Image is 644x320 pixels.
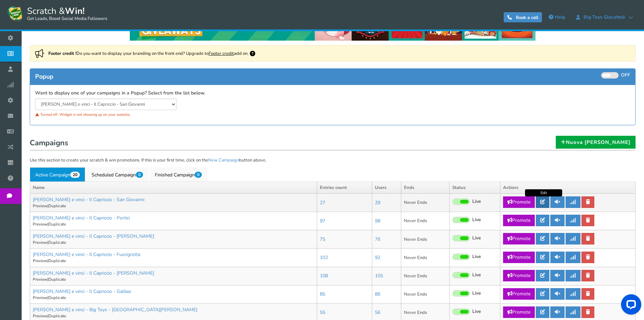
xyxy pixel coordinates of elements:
span: Scratch & [24,5,107,22]
h1: Campaigns [30,137,636,150]
span: Live [472,217,481,223]
th: Ends [401,182,449,194]
span: OFF [621,72,630,78]
a: 75 [320,236,325,242]
a: 108 [320,273,328,279]
p: | [33,295,314,301]
a: Duplicate [48,313,66,319]
a: 97 [320,218,325,224]
a: 85 [320,291,325,297]
label: Want to display one of your campaigns in a Popup? Select from the list below. [35,90,205,97]
a: Preview [33,221,47,227]
a: Duplicate [48,203,66,209]
p: | [33,221,314,227]
div: Edit [525,189,562,196]
a: 27 [320,199,325,206]
strong: Win! [65,5,85,17]
a: 86 [375,291,380,297]
th: Users [372,182,401,194]
a: Duplicate [48,240,66,245]
span: Book a call [516,15,538,21]
th: Status [450,182,500,194]
span: Live [472,308,481,315]
a: Duplicate [48,277,66,282]
strong: Footer credit ! [48,50,76,57]
a: 105 [375,273,383,279]
a: Preview [33,277,47,282]
p: | [33,203,314,209]
th: Entries count [317,182,372,194]
a: 76 [375,236,380,242]
a: 92 [375,254,380,261]
a: Preview [33,313,47,319]
a: Duplicate [48,258,66,263]
a: Promote [503,288,535,300]
span: Help [555,14,565,20]
a: Promote [503,233,535,244]
a: Finished Campaign [149,167,207,182]
a: Help [545,12,569,23]
th: Name [30,182,317,194]
a: Footer credit [209,50,234,57]
a: Preview [33,203,47,209]
p: | [33,258,314,264]
p: | [33,277,314,282]
a: Promote [503,252,535,263]
a: Scratch &Win! Get Leads, Boost Social Media Followers [7,5,107,22]
a: [PERSON_NAME] e vinci - Il Capriccio - Galileo [33,288,131,295]
td: Never Ends [401,230,449,249]
a: Nuova [PERSON_NAME] [556,136,636,149]
a: Book a call [504,12,542,22]
iframe: LiveChat chat widget [616,292,644,320]
a: 56 [375,309,380,316]
td: Never Ends [401,285,449,303]
a: Preview [33,258,47,263]
a: Promote [503,270,535,281]
span: Live [472,254,481,260]
a: 98 [375,218,380,224]
a: [PERSON_NAME] e vinci - Il Capriccio - [PERSON_NAME] [33,233,154,239]
span: 0 [136,172,143,178]
td: Never Ends [401,249,449,267]
span: Live [472,290,481,297]
a: New Campaign [208,157,239,163]
a: [PERSON_NAME] e vinci - Il Capriccio - Portici [33,215,130,221]
td: Never Ends [401,267,449,285]
p: | [33,313,314,319]
small: Get Leads, Boost Social Media Followers [27,16,107,22]
span: 20 [70,172,80,178]
a: 55 [320,309,325,316]
a: Preview [33,240,47,245]
a: [PERSON_NAME] e vinci - Il Capriccio - Fuorigrotta [33,251,140,258]
a: 102 [320,254,328,261]
a: Duplicate [48,295,66,300]
p: Use this section to create your scratch & win promotions. If this is your first time, click on th... [30,157,636,164]
th: Actions [500,182,636,194]
a: [PERSON_NAME] e vinci - Big Toys - [GEOGRAPHIC_DATA][PERSON_NAME] [33,306,197,313]
a: Scheduled Campaign [86,167,148,182]
td: Never Ends [401,212,449,230]
a: Preview [33,295,47,300]
a: 29 [375,199,380,206]
div: Do you want to display your branding on the front end? Upgrade to add on. [30,45,636,62]
p: | [33,240,314,246]
span: Live [472,198,481,205]
a: [PERSON_NAME] e vinci - Il Capriccio - [PERSON_NAME] [33,270,154,276]
a: Active Campaign [30,167,85,182]
a: Promote [503,306,535,318]
a: Promote [503,215,535,226]
span: Live [472,272,481,278]
span: Big Toys Giocattoli [580,15,628,20]
span: 0 [195,172,202,178]
td: Never Ends [401,194,449,212]
a: Promote [503,196,535,208]
img: Scratch and Win [7,5,24,22]
span: Live [472,235,481,241]
span: Popup [35,72,53,81]
a: Duplicate [48,221,66,227]
div: Turned off. Widget is not showing up on your website. [35,110,328,119]
a: [PERSON_NAME] e vinci - Il Capriccio - San Giovanni [33,196,144,203]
